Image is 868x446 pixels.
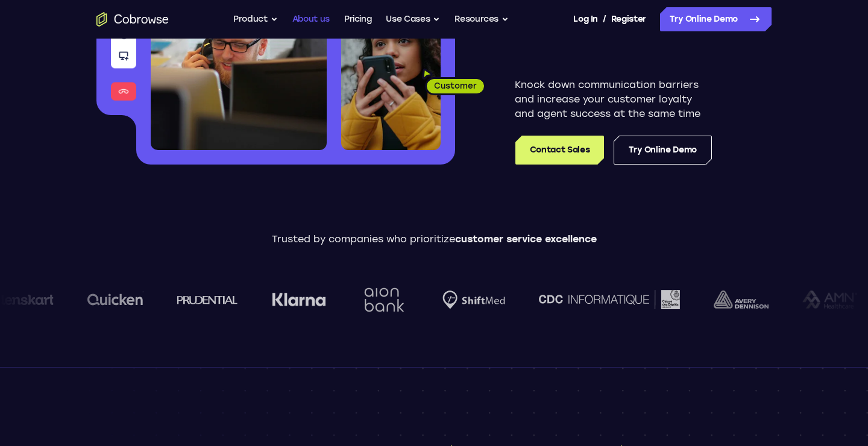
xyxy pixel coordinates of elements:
a: Try Online Demo [614,136,712,165]
button: Use Cases [386,7,440,31]
a: Pricing [344,7,372,31]
img: CDC Informatique [538,290,679,309]
img: prudential [177,295,237,304]
span: / [603,12,606,27]
img: Klarna [271,292,325,307]
img: Shiftmed [442,291,505,309]
a: Go to the home page [96,12,169,27]
img: Aion Bank [359,275,408,324]
a: Contact Sales [515,136,604,165]
a: Log In [573,7,597,31]
span: customer service excellence [455,233,597,245]
button: Resources [454,7,509,31]
button: Product [233,7,278,31]
img: A customer holding their phone [341,7,441,150]
a: Try Online Demo [660,7,772,31]
p: Knock down communication barriers and increase your customer loyalty and agent success at the sam... [515,78,712,121]
a: About us [292,7,330,31]
a: Register [611,7,646,31]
